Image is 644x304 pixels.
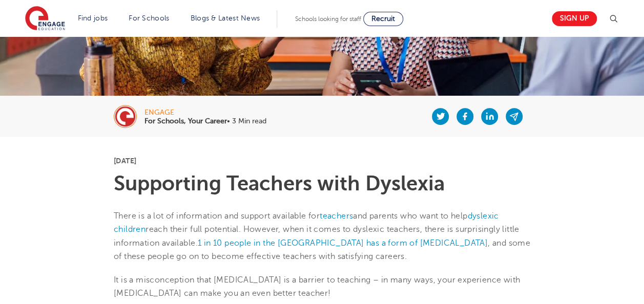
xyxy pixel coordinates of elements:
[552,11,597,26] a: Sign up
[144,117,227,125] b: For Schools, Your Career
[114,157,530,164] p: [DATE]
[129,14,169,22] a: For Schools
[144,109,266,116] div: engage
[114,211,530,261] span: There is a lot of information and support available for and parents who want to help reach their ...
[295,15,361,23] span: Schools looking for staff
[371,15,395,23] span: Recruit
[114,173,530,194] h1: Supporting Teachers with Dyslexia
[144,118,266,125] p: • 3 Min read
[198,238,488,248] a: 1 in 10 people in the [GEOGRAPHIC_DATA] has a form of [MEDICAL_DATA]
[114,275,520,298] span: It is a misconception that [MEDICAL_DATA] is a barrier to teaching – in many ways, your experienc...
[191,14,260,22] a: Blogs & Latest News
[320,211,353,221] a: teachers
[363,12,403,26] a: Recruit
[78,14,108,22] a: Find jobs
[25,6,65,32] img: Engage Education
